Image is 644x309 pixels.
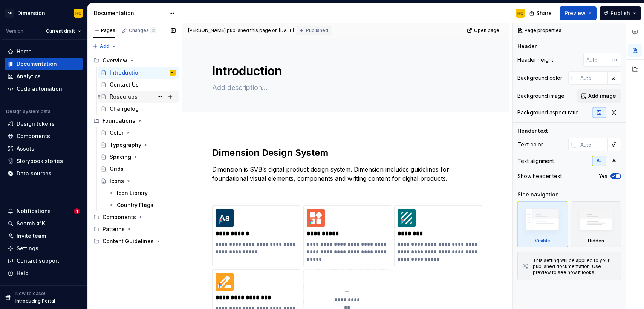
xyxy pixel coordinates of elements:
div: Background image [517,92,564,100]
a: Contact Us [98,79,179,91]
div: Background color [517,74,562,82]
a: Changelog [98,103,179,115]
div: Components [102,213,136,221]
div: This setting will be applied to your published documentation. Use preview to see how it looks. [533,257,616,276]
div: Resources [110,93,138,100]
div: Header text [517,127,548,135]
img: 434af657-0c6a-4619-8dd8-6216699a5bdd.svg [216,209,234,227]
label: Yes [599,173,607,179]
a: Storybook stories [5,155,83,167]
div: Typography [110,141,141,149]
div: Settings [17,245,38,252]
a: Icons [98,175,179,187]
div: Design system data [6,108,50,114]
span: Preview [564,9,586,17]
a: Icon Library [105,187,179,199]
button: Add image [577,89,621,103]
a: Resources [98,91,179,103]
div: Content Guidelines [90,235,179,247]
a: Data sources [5,167,83,180]
div: Hidden [588,238,604,244]
div: Analytics [17,73,41,80]
div: Design tokens [17,120,55,128]
input: Auto [577,71,608,85]
div: Code automation [17,85,62,93]
div: Background aspect ratio [517,109,579,116]
div: Hidden [571,201,621,247]
div: Grids [110,165,124,173]
a: Settings [5,242,83,254]
div: Invite team [17,232,46,240]
a: Analytics [5,70,83,82]
div: Help [17,269,29,277]
div: Documentation [94,9,165,17]
div: Contact Us [110,81,139,88]
div: Pages [93,27,115,33]
button: Search ⌘K [5,218,83,230]
div: Show header text [517,172,562,180]
a: Country Flags [105,199,179,211]
button: Preview [560,6,597,20]
span: Share [536,9,552,17]
img: 1a96ac7d-ee62-4dca-bd57-ec0e75b8edaf.svg [216,273,234,291]
button: Notifications1 [5,205,83,217]
div: Country Flags [117,201,153,209]
a: Home [5,46,83,58]
a: Invite team [5,230,83,242]
a: Components [5,130,83,142]
div: Storybook stories [17,157,63,165]
div: HC [171,69,174,76]
textarea: Introduction [211,62,477,80]
button: Share [525,6,557,20]
input: Auto [583,53,612,67]
p: New release! [15,291,45,297]
div: Assets [17,145,34,152]
p: px [612,57,618,63]
span: [PERSON_NAME] [188,27,226,33]
input: Auto [577,138,608,151]
button: Publish [600,6,641,20]
p: Dimension is SVB’s digital product design system. Dimension includes guidelines for foundational ... [212,165,479,183]
span: Add image [588,92,616,100]
div: Notifications [17,207,51,215]
div: Patterns [90,223,179,235]
div: Header height [517,56,553,64]
div: Version [6,28,23,34]
a: Typography [98,139,179,151]
div: Overview [90,55,179,67]
div: SD [5,9,14,18]
div: Header [517,43,537,50]
span: 3 [150,27,156,33]
a: Assets [5,143,83,155]
div: HC [75,10,81,16]
div: Text color [517,141,543,148]
div: Overview [102,57,127,64]
div: Documentation [17,60,57,68]
div: Side navigation [517,191,559,198]
div: Visible [535,238,550,244]
div: Spacing [110,153,131,161]
div: Components [90,211,179,223]
div: Foundations [102,117,135,125]
div: Search ⌘K [17,220,45,227]
button: Help [5,267,83,279]
div: Contact support [17,257,59,265]
h2: Dimension Design System [212,147,479,159]
span: 1 [74,208,80,214]
p: Introducing Portal [15,298,55,304]
div: Page tree [90,55,179,247]
a: Color [98,127,179,139]
img: b5cc74aa-0e5b-41d6-b792-cd0434928b9b.svg [307,209,325,227]
div: Icon Library [117,189,148,197]
div: Components [17,132,50,140]
div: Introduction [110,69,142,76]
div: Icons [110,177,124,185]
span: Current draft [46,28,75,34]
div: Text alignment [517,157,554,165]
div: Patterns [102,225,125,233]
img: cfa35a59-227d-4229-aaa2-5c08acb5fb84.svg [398,209,416,227]
div: Foundations [90,115,179,127]
div: Dimension [17,9,45,17]
span: Open page [474,27,499,33]
div: Data sources [17,170,52,177]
